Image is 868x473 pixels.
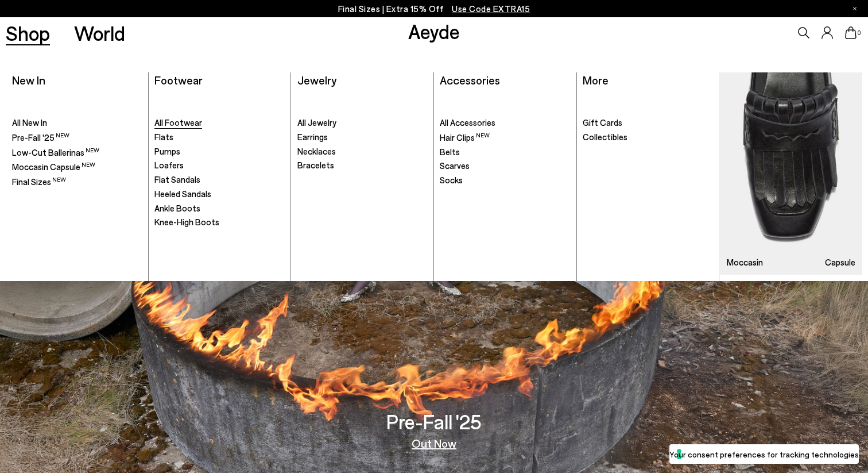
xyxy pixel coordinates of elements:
span: All Jewelry [297,117,336,128]
span: All Accessories [440,117,495,128]
a: Bracelets [297,160,428,171]
a: Shop [6,23,50,43]
h3: Capsule [825,258,855,267]
a: World [74,23,125,43]
span: Necklaces [297,146,336,156]
span: Final Sizes [12,176,66,187]
a: Knee-High Boots [154,217,285,228]
span: Earrings [297,132,328,142]
a: All Jewelry [297,117,428,129]
a: Scarves [440,160,570,172]
a: Loafers [154,160,285,171]
span: Moccasin Capsule [12,161,95,172]
a: All New In [12,117,142,129]
a: Flat Sandals [154,174,285,186]
a: Hair Clips [440,132,570,144]
button: Your consent preferences for tracking technologies [669,444,859,464]
a: Ankle Boots [154,203,285,214]
span: Socks [440,175,463,185]
span: Navigate to /collections/ss25-final-sizes [452,3,530,14]
a: Out Now [412,437,456,449]
span: Collectibles [583,132,627,142]
a: Earrings [297,132,428,143]
span: All New In [12,117,47,128]
a: Footwear [154,73,203,87]
a: Moccasin Capsule [720,72,862,275]
a: Low-Cut Ballerinas [12,147,142,159]
a: All Accessories [440,117,570,129]
a: Heeled Sandals [154,189,285,200]
span: Loafers [154,160,184,170]
span: Hair Clips [440,132,490,143]
a: More [583,73,609,87]
span: Belts [440,147,460,157]
a: Belts [440,147,570,158]
h3: Moccasin [727,258,763,267]
a: Collectibles [583,132,714,143]
a: Socks [440,175,570,186]
a: Jewelry [297,73,336,87]
a: Necklaces [297,146,428,157]
a: New In [12,73,45,87]
span: Flat Sandals [154,174,200,184]
span: 0 [857,30,862,36]
a: Final Sizes [12,176,142,188]
span: Knee-High Boots [154,217,219,227]
a: Gift Cards [583,117,714,129]
span: Pre-Fall '25 [12,132,69,143]
a: Pre-Fall '25 [12,132,142,144]
a: Accessories [440,73,500,87]
p: Final Sizes | Extra 15% Off [338,2,530,16]
span: Gift Cards [583,117,622,128]
h3: Pre-Fall '25 [386,412,482,432]
span: Flats [154,132,173,142]
label: Your consent preferences for tracking technologies [669,448,859,460]
span: Low-Cut Ballerinas [12,147,99,157]
a: Pumps [154,146,285,157]
a: 0 [845,26,857,39]
a: Aeyde [408,19,460,43]
img: Mobile_e6eede4d-78b8-4bd1-ae2a-4197e375e133_900x.jpg [720,72,862,275]
a: Flats [154,132,285,143]
span: Pumps [154,146,180,156]
a: Moccasin Capsule [12,161,142,173]
a: All Footwear [154,117,285,129]
span: Bracelets [297,160,334,170]
span: Ankle Boots [154,203,200,213]
span: Heeled Sandals [154,189,211,199]
span: Scarves [440,160,470,171]
span: All Footwear [154,117,202,128]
